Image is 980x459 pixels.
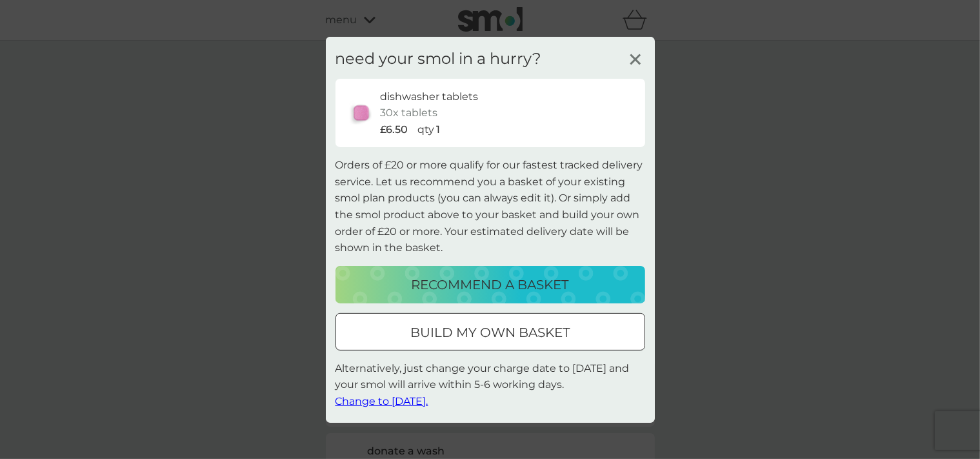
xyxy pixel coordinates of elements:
p: Alternatively, just change your charge date to [DATE] and your smol will arrive within 5-6 workin... [335,360,645,410]
span: Change to [DATE]. [335,395,428,407]
h3: need your smol in a hurry? [335,49,542,68]
p: qty [418,121,435,138]
p: dishwasher tablets [381,88,479,105]
p: 30x tablets [381,105,438,121]
p: Orders of £20 or more qualify for our fastest tracked delivery service. Let us recommend you a ba... [335,157,645,256]
button: build my own basket [335,313,645,351]
button: recommend a basket [335,266,645,303]
p: recommend a basket [412,274,569,295]
p: 1 [437,121,441,138]
p: build my own basket [410,322,570,343]
button: Change to [DATE]. [335,393,428,410]
p: £6.50 [381,121,408,138]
